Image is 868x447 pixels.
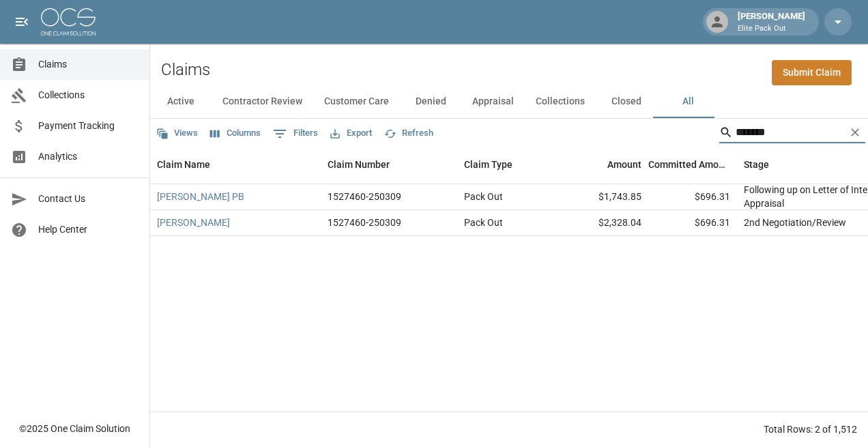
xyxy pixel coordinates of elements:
div: Committed Amount [648,145,730,184]
button: Active [150,85,212,118]
button: Export [327,123,375,144]
span: Claims [38,57,139,72]
span: Collections [38,88,139,102]
div: Claim Name [150,145,321,184]
button: open drawer [8,8,35,35]
div: 1527460-250309 [328,190,401,203]
div: © 2025 One Claim Solution [19,422,130,435]
button: Views [153,123,201,144]
div: 2nd Negotiation/Review [744,216,846,229]
button: Denied [400,85,461,118]
div: $696.31 [648,184,737,210]
span: Payment Tracking [38,119,139,133]
div: $696.31 [648,210,737,236]
div: Amount [607,145,641,184]
a: [PERSON_NAME] PB [157,190,244,203]
div: Pack Out [464,190,503,203]
a: [PERSON_NAME] [157,216,230,229]
button: Closed [596,85,657,118]
button: Refresh [381,123,437,144]
div: Claim Number [328,145,390,184]
button: Select columns [207,123,264,144]
div: Claim Number [321,145,457,184]
button: Contractor Review [212,85,313,118]
div: Committed Amount [648,145,737,184]
div: Pack Out [464,216,503,229]
div: Claim Name [157,145,210,184]
span: Analytics [38,149,139,164]
h2: Claims [161,60,210,80]
button: Collections [525,85,596,118]
div: Amount [560,145,648,184]
div: Total Rows: 2 of 1,512 [764,422,857,436]
div: Stage [744,145,769,184]
div: Search [719,121,865,146]
div: $1,743.85 [560,184,648,210]
div: Claim Type [457,145,560,184]
a: Submit Claim [772,60,852,85]
img: ocs-logo-white-transparent.png [41,8,96,35]
button: Show filters [270,123,321,145]
button: Clear [845,122,865,143]
span: Help Center [38,222,139,237]
button: Customer Care [313,85,400,118]
div: $2,328.04 [560,210,648,236]
button: All [657,85,719,118]
span: Contact Us [38,192,139,206]
div: [PERSON_NAME] [732,10,811,34]
div: dynamic tabs [150,85,868,118]
div: 1527460-250309 [328,216,401,229]
button: Appraisal [461,85,525,118]
p: Elite Pack Out [738,23,805,35]
div: Claim Type [464,145,512,184]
